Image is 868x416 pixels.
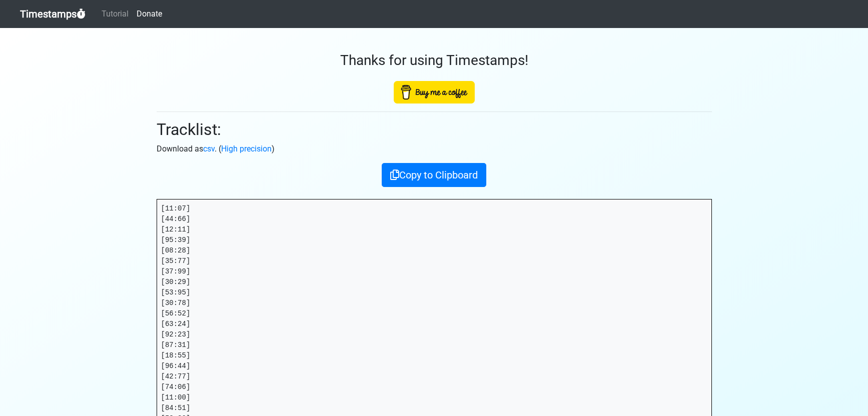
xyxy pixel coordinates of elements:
[133,4,166,24] a: Donate
[20,4,86,24] a: Timestamps
[394,81,475,103] img: Buy Me A Coffee
[203,144,215,153] a: csv
[157,120,712,139] h2: Tracklist:
[221,144,272,153] a: High precision
[382,163,486,187] button: Copy to Clipboard
[157,52,712,69] h3: Thanks for using Timestamps!
[98,4,133,24] a: Tutorial
[157,143,712,155] p: Download as . ( )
